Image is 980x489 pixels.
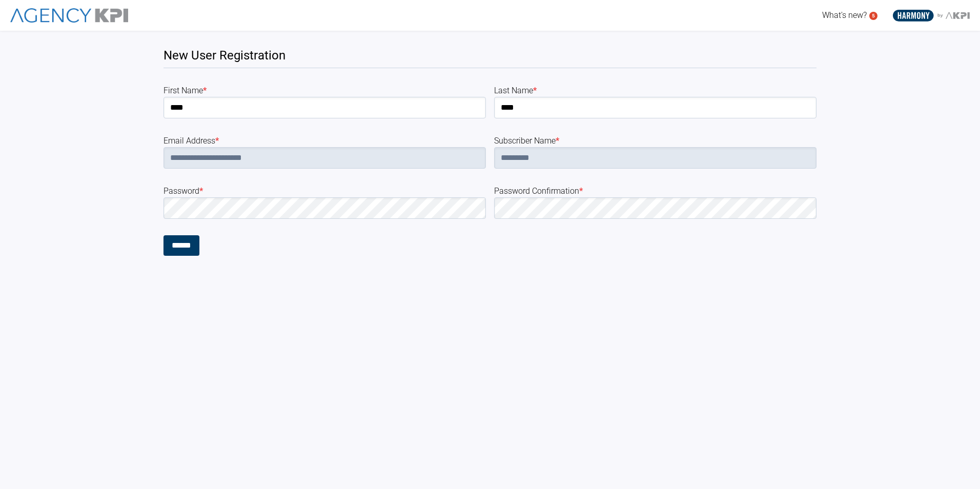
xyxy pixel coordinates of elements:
img: AgencyKPI [10,8,128,23]
abbr: required [579,186,583,196]
abbr: required [556,136,559,146]
text: 5 [872,13,875,18]
span: What's new? [822,10,867,20]
abbr: required [199,186,203,196]
a: 5 [869,12,877,20]
label: subscriber Name [494,135,816,147]
abbr: required [215,136,219,146]
label: password Confirmation [494,185,816,197]
label: last Name [494,85,816,97]
label: password [164,185,486,197]
abbr: required [203,86,207,95]
abbr: required [533,86,537,95]
label: first Name [164,85,486,97]
h1: New User Registration [164,47,817,68]
label: email Address [164,135,486,147]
